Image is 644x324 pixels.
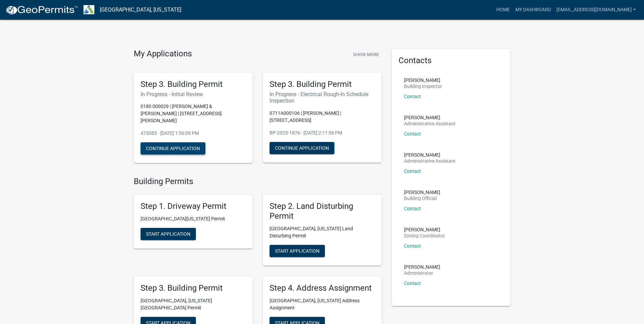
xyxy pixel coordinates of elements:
p: [PERSON_NAME] [404,115,456,120]
a: Home [494,3,513,16]
p: [GEOGRAPHIC_DATA][US_STATE] Permit [141,215,246,222]
p: [PERSON_NAME] [404,227,445,232]
p: Administrator [404,271,440,275]
h5: Step 3. Building Permit [270,79,375,89]
h5: Step 4. Address Assignment [270,283,375,293]
p: Building Official [404,196,440,201]
p: Building Inspector [404,84,442,89]
p: [GEOGRAPHIC_DATA], [US_STATE][GEOGRAPHIC_DATA] Permit [141,297,246,311]
span: Start Application [146,231,190,237]
p: [PERSON_NAME] [404,78,442,83]
p: 473085 - [DATE] 1:56:09 PM [141,130,246,137]
a: [GEOGRAPHIC_DATA], [US_STATE] [100,4,181,16]
h5: Step 3. Building Permit [141,283,246,293]
a: Contact [404,94,421,99]
button: Start Application [141,228,196,240]
h5: Step 2. Land Disturbing Permit [270,201,375,221]
a: Contact [404,281,421,286]
p: [PERSON_NAME] [404,190,440,195]
p: Administrative Assistant [404,159,456,163]
h6: In Progress - Initial Review [141,91,246,97]
a: Contact [404,206,421,211]
a: [EMAIL_ADDRESS][DOMAIN_NAME] [554,3,639,16]
a: Contact [404,168,421,174]
p: Administrative Assistant [404,121,456,126]
p: 0180 000029 | [PERSON_NAME] & [PERSON_NAME] | [STREET_ADDRESS][PERSON_NAME] [141,103,246,124]
p: [PERSON_NAME] [404,265,440,269]
h5: Step 1. Driveway Permit [141,201,246,211]
a: Contact [404,131,421,137]
button: Show More [350,49,382,60]
button: Continue Application [270,142,334,154]
h4: My Applications [134,49,192,59]
button: Start Application [270,245,325,257]
img: Troup County, Georgia [84,5,94,14]
p: BP-2025-1876 - [DATE] 2:11:56 PM [270,129,375,137]
h4: Building Permits [134,177,382,186]
p: Zoning Coordinator [404,233,445,238]
h6: In Progress - Electrical Rough-In Schedule Inspection [270,91,375,104]
h5: Step 3. Building Permit [141,79,246,89]
p: [GEOGRAPHIC_DATA], [US_STATE] Address Assignment [270,297,375,311]
a: My Dashboard [513,3,554,16]
p: [GEOGRAPHIC_DATA], [US_STATE] Land Disturbing Permit [270,225,375,239]
a: Contact [404,243,421,249]
p: [PERSON_NAME] [404,152,456,157]
button: Continue Application [141,142,205,155]
p: 0711A000106 | [PERSON_NAME] | [STREET_ADDRESS] [270,110,375,124]
span: Start Application [275,248,319,253]
h5: Contacts [399,56,504,66]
